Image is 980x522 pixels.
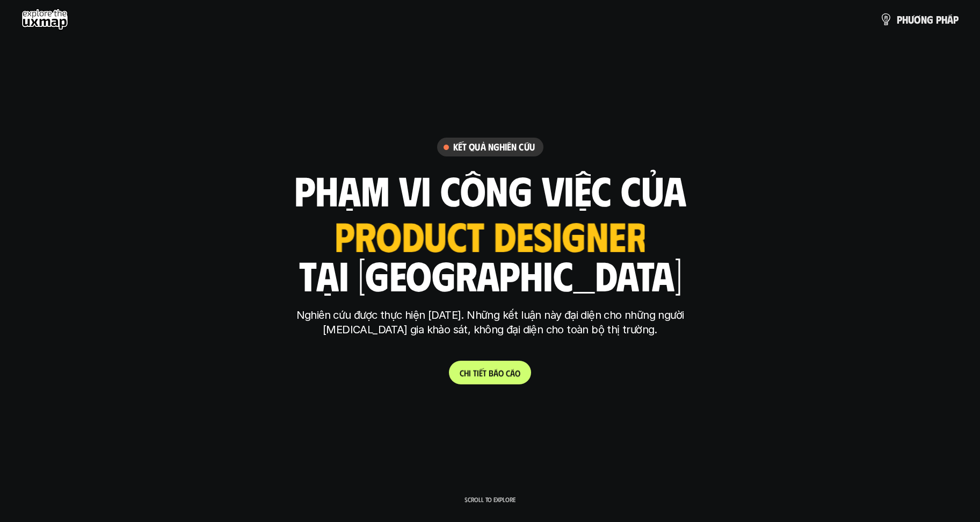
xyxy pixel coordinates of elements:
[479,357,483,368] span: ế
[299,252,681,297] h1: tại [GEOGRAPHIC_DATA]
[483,357,487,368] span: t
[464,496,516,503] p: Scroll to explore
[921,13,927,25] span: n
[489,357,493,368] span: b
[510,357,515,368] span: á
[897,13,902,25] span: p
[289,308,692,337] p: Nghiên cứu được thực hiện [DATE]. Những kết luận này đại diện cho những người [MEDICAL_DATA] gia ...
[493,357,498,368] span: á
[449,361,531,384] a: Chitiếtbáocáo
[294,167,686,212] h1: phạm vi công việc của
[941,13,947,25] span: h
[460,357,464,367] span: C
[477,357,479,367] span: i
[902,13,908,25] span: h
[498,357,504,368] span: o
[953,13,959,25] span: p
[880,9,959,30] a: phươngpháp
[927,13,933,25] span: g
[515,357,520,368] span: o
[506,357,510,368] span: c
[469,357,471,367] span: i
[908,13,914,25] span: ư
[914,13,921,25] span: ơ
[464,357,469,367] span: h
[936,13,941,25] span: p
[453,141,535,153] h6: Kết quả nghiên cứu
[473,357,477,367] span: t
[947,13,953,25] span: á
